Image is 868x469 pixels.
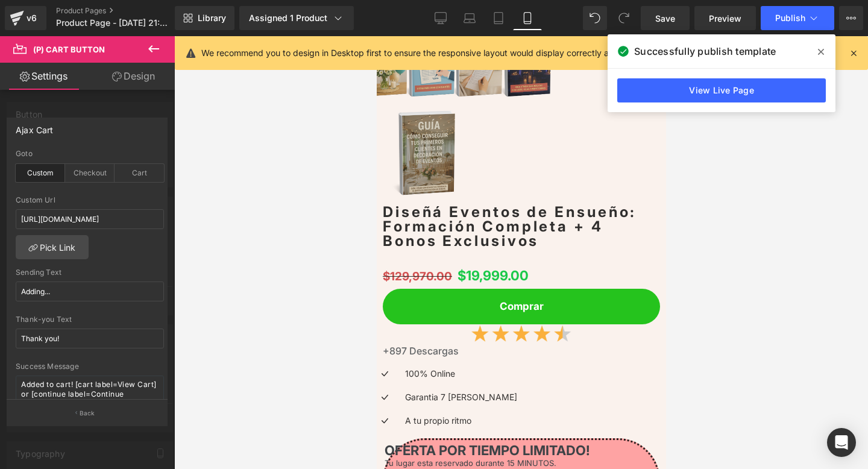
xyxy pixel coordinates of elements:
[198,13,226,24] span: Library
[426,6,455,30] a: Desktop
[16,268,164,277] div: Sending Text
[16,235,89,259] a: Pick Link
[513,6,542,30] a: Mobile
[455,6,484,30] a: Laptop
[16,315,164,324] div: Thank-you Text
[5,6,46,30] a: v6
[655,12,675,25] span: Save
[16,164,65,182] div: Custom
[694,6,756,30] a: Preview
[249,12,344,24] div: Assigned 1 Product
[775,13,805,23] span: Publish
[175,6,234,30] a: New Library
[33,45,105,54] span: (P) Cart Button
[7,399,168,426] button: Back
[56,18,172,28] span: Product Page - [DATE] 21:55:28
[839,6,863,30] button: More
[617,78,826,102] a: View Live Page
[634,44,776,58] span: Successfully publish template
[827,428,856,457] div: Open Intercom Messenger
[484,6,513,30] a: Tablet
[16,150,164,158] div: Goto
[709,12,741,25] span: Preview
[24,10,39,26] div: v6
[65,164,115,182] div: Checkout
[201,46,753,60] p: We recommend you to design in Desktop first to ensure the responsive layout would display correct...
[612,6,636,30] button: Redo
[56,6,195,16] a: Product Pages
[16,118,54,135] div: Ajax Cart
[90,63,177,90] a: Design
[16,196,164,204] div: Custom Url
[761,6,834,30] button: Publish
[583,6,607,30] button: Undo
[115,164,164,182] div: Cart
[80,409,95,418] p: Back
[16,362,164,371] div: Success Message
